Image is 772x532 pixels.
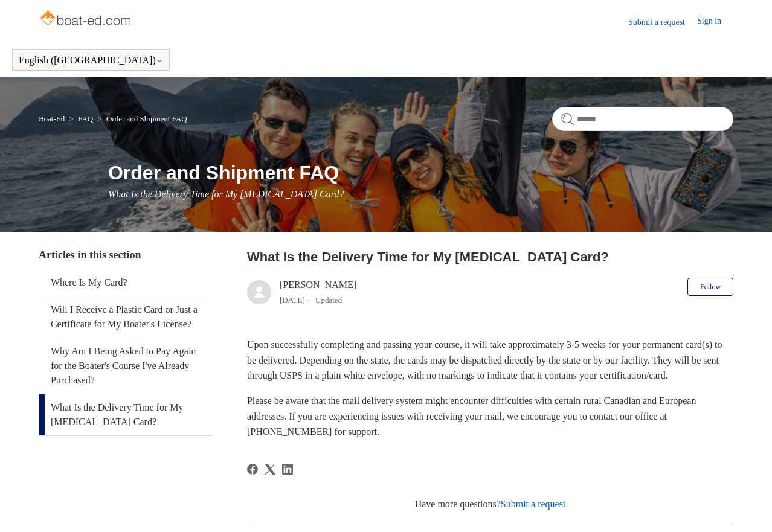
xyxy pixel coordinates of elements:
[66,114,95,123] li: FAQ
[95,114,187,123] li: Order and Shipment FAQ
[247,393,733,440] p: Please be aware that the mail delivery system might encounter difficulties with certain rural Can...
[247,464,258,475] a: Facebook
[697,14,733,29] a: Sign in
[247,247,733,267] h2: What Is the Delivery Time for My Boating Card?
[628,16,697,28] a: Submit a request
[39,394,213,435] a: What Is the Delivery Time for My [MEDICAL_DATA] Card?
[39,338,213,394] a: Why Am I Being Asked to Pay Again for the Boater's Course I've Already Purchased?
[315,295,342,304] li: Updated
[39,269,213,296] a: Where Is My Card?
[282,464,293,475] a: LinkedIn
[108,158,733,187] h1: Order and Shipment FAQ
[39,114,67,123] li: Boat-Ed
[265,464,275,475] svg: Share this page on X Corp
[247,337,733,383] p: Upon successfully completing and passing your course, it will take approximately 3-5 weeks for yo...
[247,497,733,511] div: Have more questions?
[280,295,305,304] time: 05/09/2024, 14:28
[265,464,275,475] a: X Corp
[280,278,356,307] div: [PERSON_NAME]
[282,464,293,475] svg: Share this page on LinkedIn
[106,114,187,123] a: Order and Shipment FAQ
[78,114,93,123] a: FAQ
[501,499,566,509] a: Submit a request
[39,249,141,261] span: Articles in this section
[552,107,733,131] input: Search
[19,55,163,66] button: English ([GEOGRAPHIC_DATA])
[39,296,213,338] a: Will I Receive a Plastic Card or Just a Certificate for My Boater's License?
[39,114,65,123] a: Boat-Ed
[687,278,733,296] button: Follow Article
[108,189,344,199] span: What Is the Delivery Time for My [MEDICAL_DATA] Card?
[39,7,135,31] img: Boat-Ed Help Center home page
[247,464,258,475] svg: Share this page on Facebook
